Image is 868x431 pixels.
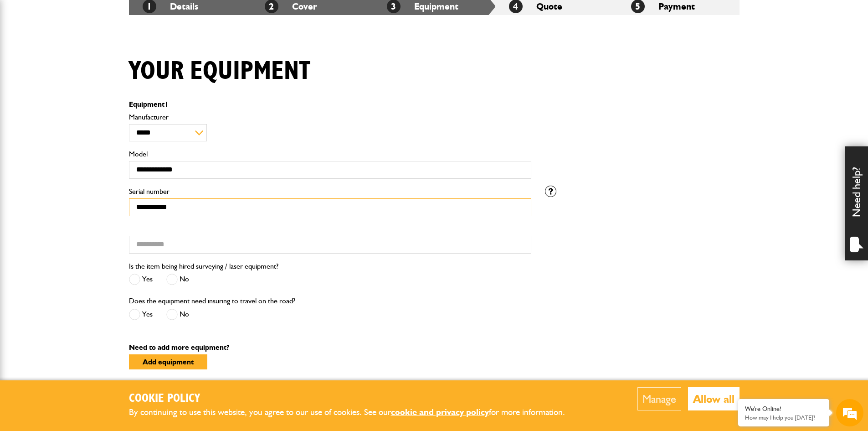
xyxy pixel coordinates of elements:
button: Allow all [688,387,740,410]
h2: Cookie Policy [129,392,580,406]
h1: Your equipment [129,56,310,87]
button: Add equipment [129,354,207,369]
label: Model [129,151,531,158]
input: Enter your phone number [12,138,166,158]
label: Yes [129,274,153,285]
p: By continuing to use this website, you agree to our use of cookies. See our for more information. [129,405,580,420]
div: Chat with us now [47,51,153,63]
label: Manufacturer [129,114,531,121]
label: No [166,309,189,320]
label: No [166,274,189,285]
p: Need to add more equipment? [129,344,740,351]
a: cookie and privacy policy [391,407,489,417]
div: Need help? [845,146,868,260]
p: Equipment [129,101,531,108]
label: Yes [129,309,153,320]
a: 2Cover [265,1,317,12]
label: Serial number [129,188,531,195]
div: Minimize live chat window [149,5,171,26]
textarea: Type your message and hit 'Enter' [12,165,166,273]
input: Enter your last name [12,84,166,104]
a: 1Details [143,1,198,12]
button: Manage [637,387,681,410]
span: 1 [164,100,169,109]
label: Does the equipment need insuring to travel on the road? [129,297,295,305]
div: We're Online! [745,405,822,413]
img: d_20077148190_company_1631870298795_20077148190 [15,51,38,63]
p: How may I help you today? [745,414,822,421]
input: Enter your email address [12,111,166,131]
em: Start Chat [124,281,165,293]
label: Is the item being hired surveying / laser equipment? [129,263,278,270]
